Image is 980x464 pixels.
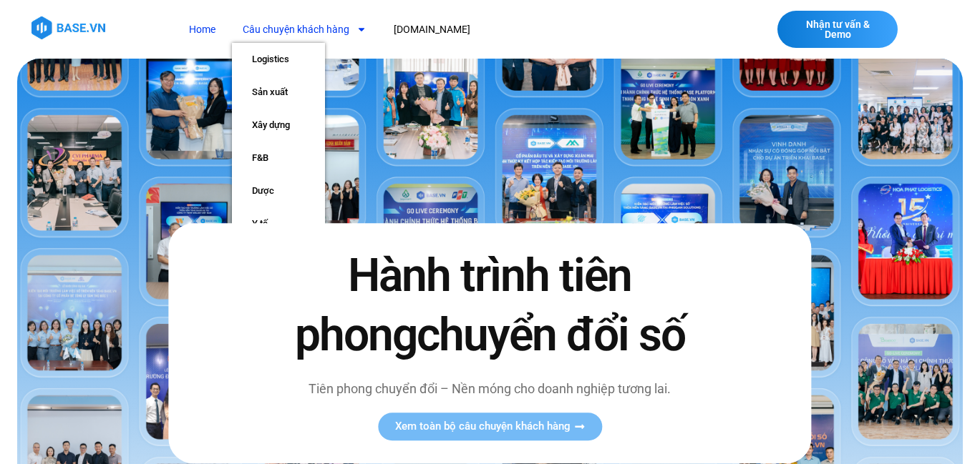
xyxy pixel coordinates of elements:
p: Tiên phong chuyển đổi – Nền móng cho doanh nghiệp tương lai. [278,380,701,399]
ul: Câu chuyện khách hàng [232,43,325,273]
a: Nhận tư vấn & Demo [777,11,898,48]
span: Nhận tư vấn & Demo [792,19,883,39]
a: Dược [232,174,325,207]
h2: Hành trình tiên phong [278,246,701,365]
a: Câu chuyện khách hàng [232,16,377,43]
a: Home [178,16,226,43]
a: Xem toàn bộ câu chuyện khách hàng [378,413,602,441]
a: Y tế [232,207,325,240]
a: Xây dựng [232,109,325,142]
span: Xem toàn bộ câu chuyện khách hàng [395,422,571,433]
span: chuyển đổi số [417,308,685,362]
a: Logistics [232,43,325,76]
a: [DOMAIN_NAME] [383,16,481,43]
a: Sản xuất [232,76,325,109]
a: F&B [232,142,325,174]
nav: Menu [178,16,699,43]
